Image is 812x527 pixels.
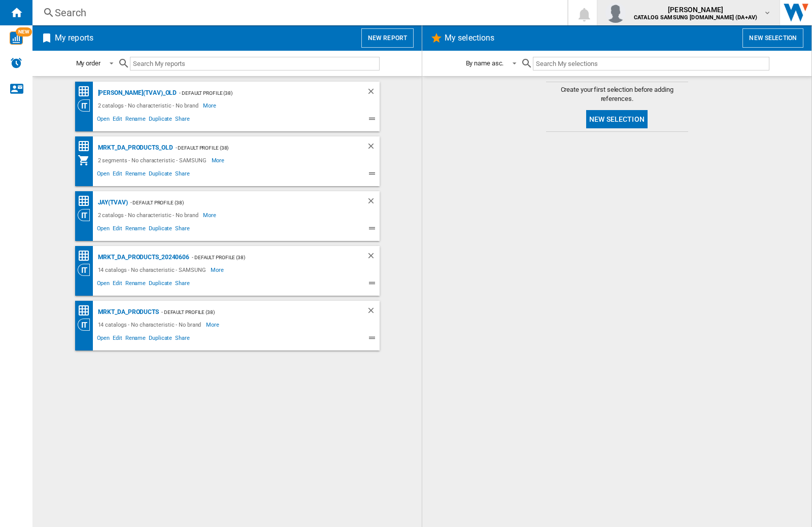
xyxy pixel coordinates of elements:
[147,169,174,181] span: Duplicate
[78,140,95,153] div: Price Matrix
[203,99,218,112] span: More
[124,278,147,291] span: Rename
[16,27,32,37] span: NEW
[78,319,95,331] div: Category View
[128,196,346,209] div: - Default profile (38)
[78,85,95,98] div: Price Matrix
[124,114,147,126] span: Rename
[443,28,496,48] h2: My selections
[95,306,159,319] div: MRKT_DA_PRODUCTS
[95,114,112,126] span: Open
[95,333,112,345] span: Open
[78,209,95,221] div: Category View
[10,31,23,45] img: wise-card.svg
[366,196,380,209] div: Delete
[742,28,803,48] button: New selection
[159,306,346,319] div: - Default profile (38)
[174,278,191,291] span: Share
[147,114,174,126] span: Duplicate
[173,142,346,154] div: - Default profile (38)
[206,319,221,331] span: More
[78,154,95,166] div: My Assortment
[147,278,174,291] span: Duplicate
[78,304,95,317] div: Price Matrix
[78,99,95,112] div: Category View
[174,333,191,345] span: Share
[147,224,174,236] span: Duplicate
[95,264,211,276] div: 14 catalogs - No characteristic - SAMSUNG
[55,6,541,20] div: Search
[78,195,95,207] div: Price Matrix
[78,264,95,276] div: Category View
[124,224,147,236] span: Rename
[95,99,204,112] div: 2 catalogs - No characteristic - No brand
[366,306,380,319] div: Delete
[95,209,204,221] div: 2 catalogs - No characteristic - No brand
[366,142,380,154] div: Delete
[366,87,380,99] div: Delete
[95,251,190,264] div: MRKT_DA_PRODUCTS_20240606
[95,169,112,181] span: Open
[212,154,226,166] span: More
[634,14,757,21] b: CATALOG SAMSUNG [DOMAIN_NAME] (DA+AV)
[211,264,225,276] span: More
[361,28,414,48] button: New report
[546,85,688,103] span: Create your first selection before adding references.
[634,5,757,15] span: [PERSON_NAME]
[95,87,177,99] div: [PERSON_NAME](TVAV)_old
[95,142,173,154] div: MRKT_DA_PRODUCTS_OLD
[147,333,174,345] span: Duplicate
[95,224,112,236] span: Open
[130,57,380,71] input: Search My reports
[533,57,769,71] input: Search My selections
[203,209,218,221] span: More
[124,169,147,181] span: Rename
[95,278,112,291] span: Open
[174,224,191,236] span: Share
[10,57,22,69] img: alerts-logo.svg
[111,278,124,291] span: Edit
[466,59,504,67] div: By name asc.
[111,224,124,236] span: Edit
[53,28,95,48] h2: My reports
[111,169,124,181] span: Edit
[95,196,128,209] div: JAY(TVAV)
[95,154,212,166] div: 2 segments - No characteristic - SAMSUNG
[366,251,380,264] div: Delete
[174,169,191,181] span: Share
[586,110,648,128] button: New selection
[605,3,626,23] img: profile.jpg
[95,319,207,331] div: 14 catalogs - No characteristic - No brand
[76,59,100,67] div: My order
[111,333,124,345] span: Edit
[177,87,346,99] div: - Default profile (38)
[124,333,147,345] span: Rename
[78,250,95,262] div: Price Matrix
[111,114,124,126] span: Edit
[189,251,346,264] div: - Default profile (38)
[174,114,191,126] span: Share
